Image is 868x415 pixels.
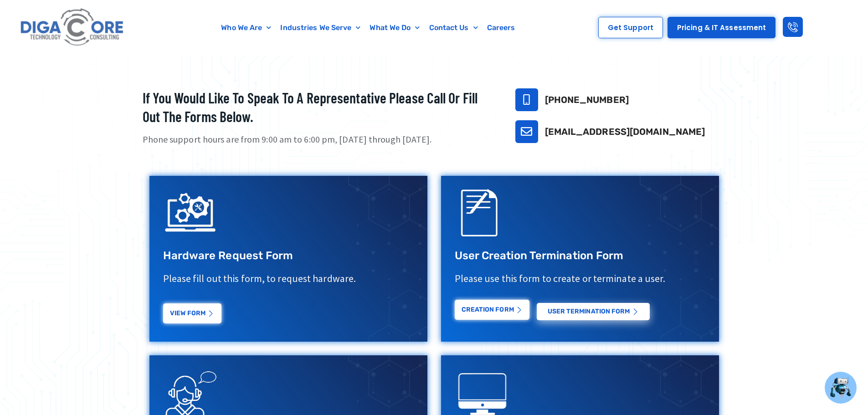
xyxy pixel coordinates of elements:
span: Get Support [608,24,653,31]
a: Industries We Serve [276,17,365,38]
a: Careers [483,17,520,38]
span: Pricing & IT Assessment [677,24,766,31]
img: Support Request Icon [455,185,509,240]
a: 732-646-5725 [515,88,538,111]
a: What We Do [365,17,424,38]
p: Please use this form to create or terminate a user. [455,272,705,285]
a: Who We Are [216,17,276,38]
a: Get Support [598,17,663,38]
a: [EMAIL_ADDRESS][DOMAIN_NAME] [545,126,705,137]
a: USER Termination Form [537,303,650,320]
a: Creation Form [455,300,529,320]
a: Contact Us [425,17,483,38]
h3: User Creation Termination Form [455,249,705,263]
img: IT Support Icon [163,185,218,240]
h3: Hardware Request Form [163,249,414,263]
img: Digacore logo 1 [18,5,127,51]
p: Please fill out this form, to request hardware. [163,272,414,285]
h2: If you would like to speak to a representative please call or fill out the forms below. [143,88,493,126]
a: Pricing & IT Assessment [668,17,776,38]
a: [PHONE_NUMBER] [545,94,629,105]
nav: Menu [171,17,566,38]
span: USER Termination Form [548,308,630,315]
a: support@digacore.com [515,120,538,143]
a: View Form [163,303,221,323]
p: Phone support hours are from 9:00 am to 6:00 pm, [DATE] through [DATE]. [143,133,493,146]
